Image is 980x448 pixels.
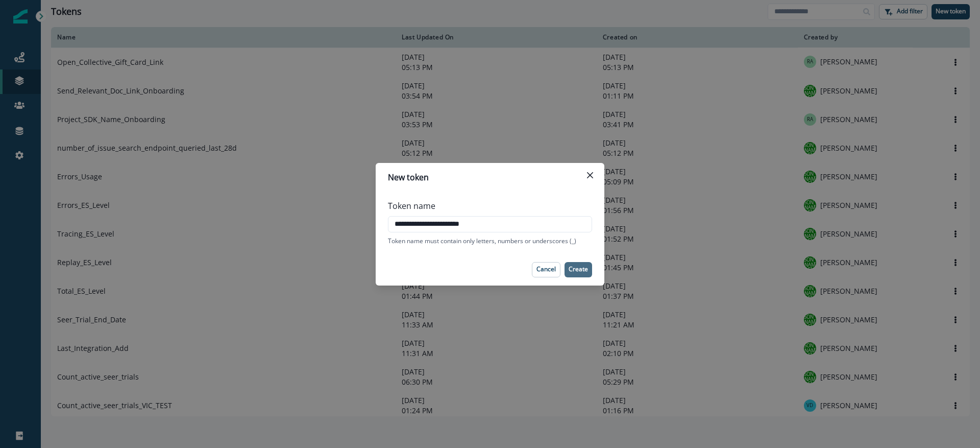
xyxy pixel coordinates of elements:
[532,262,560,277] button: Cancel
[388,200,435,212] p: Token name
[569,266,588,273] p: Create
[582,167,598,183] button: Close
[388,171,429,183] p: New token
[565,262,592,277] button: Create
[536,266,556,273] p: Cancel
[388,237,576,246] p: Token name must contain only letters, numbers or underscores (_)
